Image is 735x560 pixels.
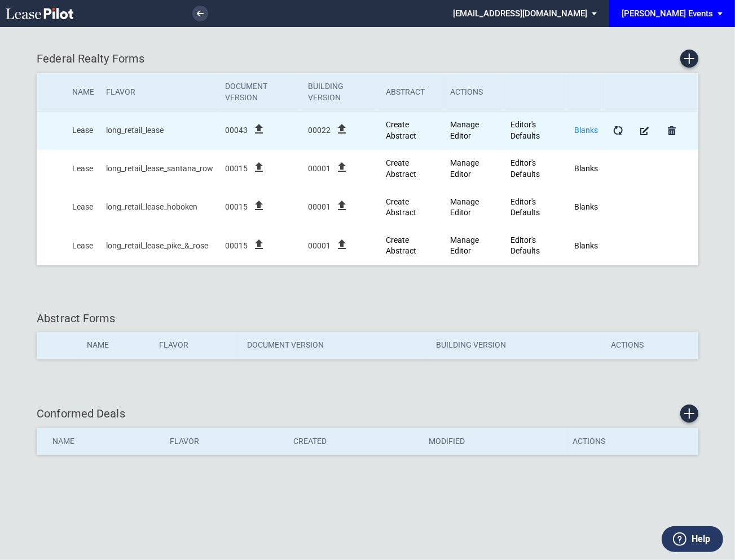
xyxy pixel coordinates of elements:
[252,161,266,174] i: file_upload
[37,50,698,68] div: Federal Realty Forms
[680,405,698,423] a: Create new conformed deal
[574,202,598,211] a: Blanks
[451,235,479,256] a: Manage Editor
[565,428,698,455] th: Actions
[98,112,217,150] td: long_retail_lease
[574,164,598,173] a: Blanks
[662,526,723,552] button: Help
[451,197,479,217] a: Manage Editor
[98,188,217,226] td: long_retail_lease_hoboken
[336,238,349,251] i: file_upload
[252,122,266,136] i: file_upload
[37,405,698,423] div: Conformed Deals
[225,125,248,136] span: 00043
[610,123,626,139] a: Form Updates
[301,73,378,112] th: Building Version
[225,202,248,213] span: 00015
[336,122,349,136] i: file_upload
[603,332,698,359] th: Actions
[98,150,217,188] td: long_retail_lease_santana_row
[64,226,98,265] td: Lease
[239,332,428,359] th: Document Version
[421,428,565,455] th: Modified
[37,112,698,150] tr: Created At: 2025-09-08T11:46:48-04:00; Updated At: 2025-09-11T14:59:46-04:00
[428,332,603,359] th: Building Version
[510,235,540,256] a: Editor's Defaults
[37,226,698,265] tr: Created At: 2025-09-08T14:26:14-04:00; Updated At: 2025-09-11T15:00:01-04:00
[225,163,248,175] span: 00015
[64,112,98,150] td: Lease
[611,124,624,137] md-icon: Form Updates
[510,197,540,217] a: Editor's Defaults
[252,199,266,212] i: file_upload
[451,158,479,179] a: Manage Editor
[64,150,98,188] td: Lease
[64,188,98,226] td: Lease
[622,8,713,19] div: [PERSON_NAME] Events
[574,126,598,135] a: Blanks
[386,120,416,140] a: Create new Abstract
[252,167,266,176] label: file_upload
[510,120,540,140] a: Editor's Defaults
[451,120,479,140] a: Manage Editor
[336,244,349,253] label: file_upload
[386,197,416,217] a: Create new Abstract
[664,123,680,139] a: Delete Form
[336,199,349,212] i: file_upload
[637,123,653,139] a: Manage Form
[386,158,416,179] a: Create new Abstract
[98,226,217,265] td: long_retail_lease_pike_&_rose
[680,50,698,68] a: Create new Form
[378,73,442,112] th: Abstract
[336,205,349,214] label: file_upload
[574,241,598,250] a: Blanks
[217,73,301,112] th: Document Version
[37,310,698,326] div: Abstract Forms
[37,428,162,455] th: Name
[64,73,98,112] th: Name
[98,73,217,112] th: Flavor
[336,128,349,137] label: file_upload
[79,332,151,359] th: Name
[443,73,503,112] th: Actions
[386,235,416,256] a: Create new Abstract
[37,150,698,188] tr: Created At: 2025-09-08T12:46:47-04:00; Updated At: 2025-09-11T14:59:57-04:00
[510,158,540,179] a: Editor's Defaults
[692,532,710,546] label: Help
[252,128,266,137] label: file_upload
[252,244,266,253] label: file_upload
[252,205,266,214] label: file_upload
[309,241,331,252] span: 00001
[162,428,285,455] th: Flavor
[151,332,239,359] th: Flavor
[285,428,421,455] th: Created
[252,238,266,251] i: file_upload
[309,125,331,136] span: 00022
[336,161,349,174] i: file_upload
[336,167,349,176] label: file_upload
[665,124,679,137] md-icon: Delete Form
[309,163,331,175] span: 00001
[309,202,331,213] span: 00001
[37,188,698,226] tr: Created At: 2025-09-08T12:25:45-04:00; Updated At: 2025-09-11T14:59:50-04:00
[638,124,652,137] md-icon: Manage Form
[225,241,248,252] span: 00015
